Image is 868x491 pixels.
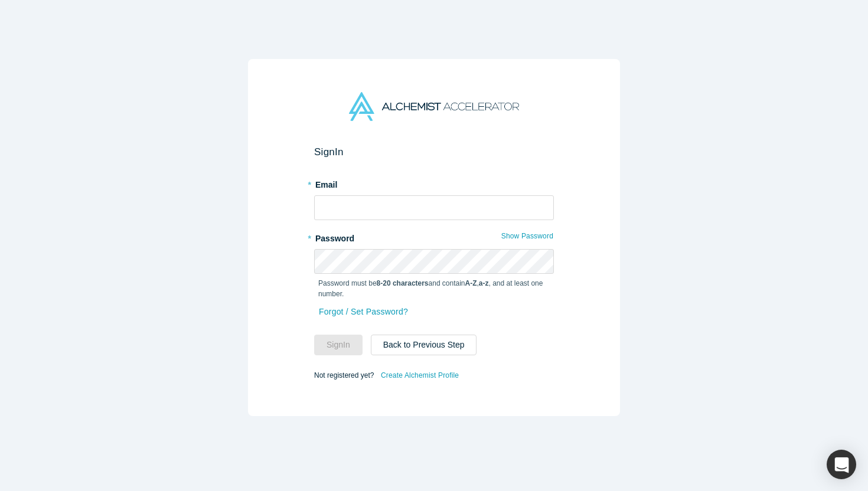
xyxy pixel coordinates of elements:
[314,371,374,379] span: Not registered yet?
[349,92,519,121] img: Alchemist Accelerator Logo
[314,146,554,158] h2: Sign In
[501,228,554,244] button: Show Password
[314,228,554,245] label: Password
[318,278,550,299] p: Password must be and contain , , and at least one number.
[371,335,477,355] button: Back to Previous Step
[380,368,459,383] a: Create Alchemist Profile
[479,279,489,287] strong: a-z
[314,175,554,191] label: Email
[377,279,429,287] strong: 8-20 characters
[318,302,409,322] a: Forgot / Set Password?
[465,279,477,287] strong: A-Z
[314,335,363,355] button: SignIn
